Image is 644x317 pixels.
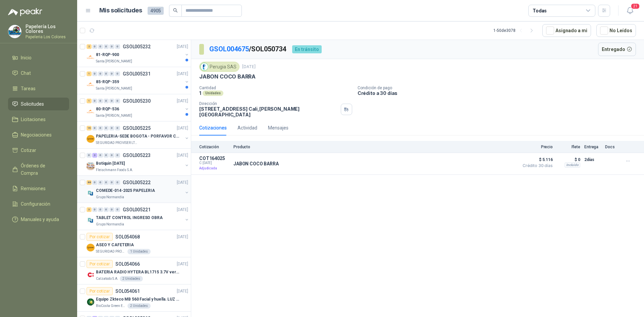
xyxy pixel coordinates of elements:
p: Papelería Los Colores [25,24,69,34]
a: Por cotizarSOL054061[DATE] Company LogoEquipo Zkteco MB 560 Facial y huella. LUZ VISIBLEBioCosta ... [77,284,191,312]
img: Company Logo [87,135,95,143]
p: 81-RQP-900 [96,52,119,58]
p: BATERIA RADIO HYTERA BL1715 3.7V ver imagen [96,269,179,275]
div: 0 [98,71,103,76]
p: Entrega [584,145,601,149]
p: Calzatodo S.A. [96,276,118,281]
div: 0 [98,126,103,130]
p: 1 [199,90,201,96]
p: Equipo Zkteco MB 560 Facial y huella. LUZ VISIBLE [96,296,179,303]
p: [DATE] [242,64,256,70]
p: SOL054068 [115,234,140,239]
p: Santa [PERSON_NAME] [96,113,132,118]
a: Por cotizarSOL054068[DATE] Company LogoASEO Y CAFETERIASEGURIDAD PROVISER LTDA1 Unidades [77,230,191,257]
p: [DATE] [177,207,188,213]
a: 1 0 0 0 0 0 GSOL005231[DATE] Company Logo85-RQP-359Santa [PERSON_NAME] [87,70,190,91]
div: 0 [115,44,120,49]
div: 1 Unidades [127,249,151,254]
a: Solicitudes [8,98,69,110]
div: 0 [92,180,97,185]
div: Actividad [237,124,257,131]
span: search [173,8,178,13]
a: Licitaciones [8,113,69,126]
p: Producto [233,145,515,149]
img: Company Logo [87,81,95,89]
div: Unidades [203,91,223,96]
span: $ 5.116 [519,156,553,164]
div: 0 [104,44,109,49]
a: 0 3 0 0 0 0 GSOL005223[DATE] Company LogoBotiquin [DATE]Fleischmann Foods S.A. [87,151,190,173]
span: Chat [21,69,31,77]
div: 1 [87,99,92,103]
img: Company Logo [87,216,95,224]
p: COT164025 [199,156,229,161]
img: Company Logo [201,63,208,70]
a: Cotizar [8,144,69,157]
p: Dirección [199,101,338,106]
img: Company Logo [87,271,95,279]
p: Precio [519,145,553,149]
div: 0 [92,44,97,49]
p: Condición de pago [358,86,641,90]
div: 3 [87,207,92,212]
div: Todas [533,7,547,14]
div: 0 [98,153,103,158]
a: 88 0 0 0 0 0 GSOL005222[DATE] Company LogoCOMEDE-014-2025 PAPELERIAGrupo Normandía [87,178,190,200]
p: TABLET CONTROL INGRESO OBRA [96,215,163,221]
span: Solicitudes [21,100,44,108]
div: 1 [87,71,92,76]
a: Remisiones [8,182,69,195]
div: 0 [109,44,114,49]
div: 0 [115,207,120,212]
p: Cantidad [199,86,352,90]
p: GSOL005221 [123,207,151,212]
p: [DATE] [177,179,188,186]
p: PAPELERIA-SEDE BOGOTA - PORFAVOR CTZ COMPLETO [96,133,179,140]
img: Company Logo [87,189,95,197]
a: Negociaciones [8,128,69,141]
p: GSOL005232 [123,44,151,49]
div: 0 [115,153,120,158]
div: 0 [92,71,97,76]
p: [DATE] [177,261,188,267]
p: ASEO Y CAFETERIA [96,242,134,248]
h1: Mis solicitudes [99,6,142,15]
div: 0 [87,153,92,158]
div: 2 Unidades [127,303,151,309]
p: GSOL005230 [123,99,151,103]
p: Papeleria Los Colores [25,35,69,39]
div: Por cotizar [87,233,113,241]
p: Docs [605,145,619,149]
div: 2 Unidades [120,276,143,281]
a: Inicio [8,51,69,64]
span: Crédito 30 días [519,164,553,168]
p: Santa [PERSON_NAME] [96,86,132,91]
button: 21 [624,5,636,17]
img: Company Logo [87,53,95,61]
p: SOL054066 [115,262,140,266]
button: Entregado [598,43,636,56]
div: Cotizaciones [199,124,227,131]
p: [DATE] [177,125,188,131]
span: 4905 [148,7,164,15]
div: 3 [92,153,97,158]
a: 3 0 0 0 0 0 GSOL005221[DATE] Company LogoTABLET CONTROL INGRESO OBRAGrupo Normandía [87,206,190,227]
a: Configuración [8,198,69,210]
p: COMEDE-014-2025 PAPELERIA [96,188,155,194]
p: [DATE] [177,234,188,240]
span: Órdenes de Compra [21,162,63,177]
div: 0 [92,207,97,212]
div: 0 [109,153,114,158]
div: 0 [98,180,103,185]
p: SEGURIDAD PROVISER LTDA [96,140,138,146]
div: Perugia SAS [199,62,239,72]
div: 0 [92,99,97,103]
a: 2 0 0 0 0 0 GSOL005232[DATE] Company Logo81-RQP-900Santa [PERSON_NAME] [87,43,190,64]
img: Company Logo [87,162,95,170]
p: / SOL050734 [209,44,287,54]
div: Mensajes [268,124,288,131]
p: BioCosta Green Energy S.A.S [96,303,126,309]
a: Chat [8,67,69,80]
p: Botiquin [DATE] [96,160,125,167]
div: 0 [104,99,109,103]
